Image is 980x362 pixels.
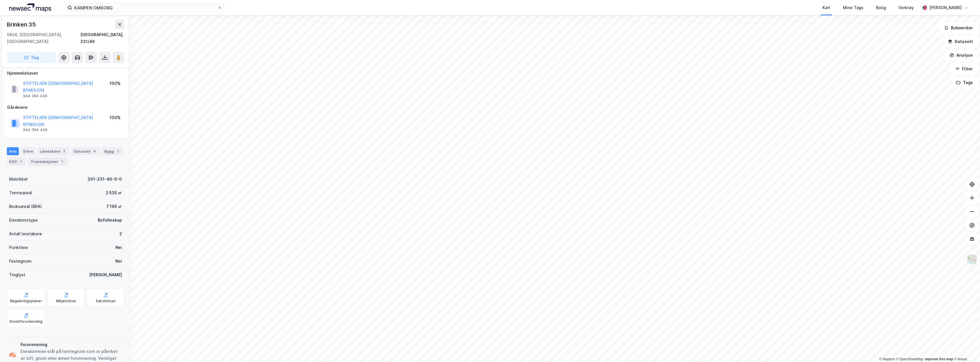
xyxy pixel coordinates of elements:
div: Kontrollprogram for chat [952,335,980,362]
div: Nei [115,244,122,251]
div: 1 [59,159,65,164]
div: Gårdeiere [7,104,124,111]
button: Analyse [945,50,978,61]
div: [PERSON_NAME] [89,271,122,278]
div: Matrikkel [9,176,28,183]
div: Info [7,147,19,155]
div: Bruksareal (BRA) [9,203,42,210]
div: 1 [18,159,24,164]
button: Tags [951,77,978,88]
div: 4 [92,148,97,154]
div: 2 535 ㎡ [106,189,122,196]
div: Saksinnsyn [96,299,115,303]
div: Transaksjoner [28,158,67,165]
div: Festegrunn [9,258,31,265]
div: 100% [109,80,121,87]
div: 301-231-46-0-0 [87,176,122,183]
div: ESG [7,158,26,165]
div: 2 [61,148,67,154]
div: Miljøstatus [56,299,76,303]
div: 944 384 448 [23,128,47,132]
div: Kart [822,4,830,11]
div: Grunnforurensning [9,319,42,324]
input: Søk på adresse, matrikkel, gårdeiere, leietakere eller personer [72,3,217,12]
button: Tag [7,52,56,63]
div: Punktleie [9,244,28,251]
a: Improve this map [925,357,953,361]
div: Bolig [876,4,886,11]
div: [GEOGRAPHIC_DATA], 231/46 [80,31,124,45]
div: 944 384 448 [23,94,47,98]
img: Z [967,254,977,265]
div: Leietakere [38,147,69,155]
button: Bokmerker [939,22,978,34]
div: Eiere [21,147,35,155]
div: Datasett [72,147,100,155]
div: Forurensning [21,341,122,348]
div: Tinglyst [9,271,25,278]
div: 1 [115,148,121,154]
div: Antall leietakere [9,230,42,237]
div: Verktøy [899,4,914,11]
div: Eiendomstype [9,217,38,224]
button: Datasett [943,36,978,47]
div: Bofelleskap [98,217,122,224]
iframe: Chat Widget [952,335,980,362]
img: logo.a4113a55bc3d86da70a041830d287a7e.svg [9,3,51,12]
div: Nei [115,258,122,265]
div: 7 195 ㎡ [106,203,122,210]
a: OpenStreetMap [896,357,924,361]
div: 100% [109,114,121,121]
div: [PERSON_NAME] [929,4,962,11]
div: 0654, [GEOGRAPHIC_DATA], [GEOGRAPHIC_DATA] [7,31,80,45]
a: Mapbox [879,357,895,361]
div: Brinken 35 [7,20,37,29]
div: 2 [119,230,122,237]
button: Filter [950,63,978,75]
div: Mine Tags [843,4,863,11]
div: Reguleringsplaner [10,299,42,303]
div: Tomteareal [9,189,32,196]
div: Bygg [102,147,123,155]
div: Hjemmelshaver [7,70,124,77]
